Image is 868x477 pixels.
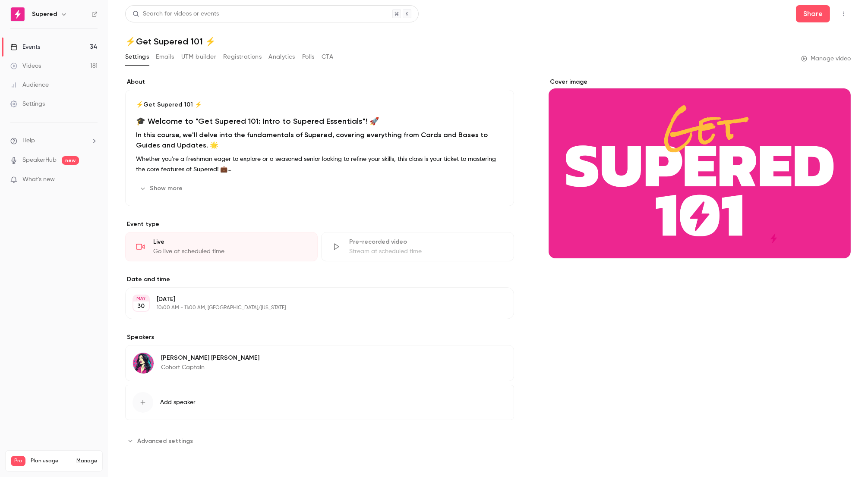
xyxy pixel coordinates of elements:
span: Advanced settings [137,436,193,446]
div: MAY [133,295,149,301]
iframe: Noticeable Trigger [87,176,98,184]
a: Manage [76,458,97,464]
button: UTM builder [181,50,216,64]
p: Event type [125,220,514,229]
div: Audience [10,81,49,89]
label: Date and time [125,275,514,284]
button: Show more [136,182,188,195]
p: [PERSON_NAME] [PERSON_NAME] [161,354,259,362]
button: Advanced settings [125,434,198,448]
label: Speakers [125,333,514,342]
img: Supered [11,7,25,21]
span: Help [22,136,35,145]
button: Add speaker [125,385,514,420]
div: Live [153,238,307,246]
span: Add speaker [160,398,196,407]
div: Videos [10,62,41,70]
p: Whether you're a freshman eager to explore or a seasoned senior looking to refine your skills, th... [136,154,503,175]
label: Cover image [549,78,851,86]
li: help-dropdown-opener [10,136,98,145]
div: Stream at scheduled time [349,247,503,256]
img: Lindsey Smith [133,353,154,373]
span: Plan usage [31,458,71,464]
span: new [62,156,79,165]
div: LiveGo live at scheduled time [125,232,318,261]
div: Pre-recorded video [349,238,503,246]
button: Polls [302,50,315,64]
p: ⚡️Get Supered 101 ⚡️ [136,100,503,109]
a: SpeakerHub [22,156,57,165]
button: CTA [322,50,333,64]
p: 10:00 AM - 11:00 AM, [GEOGRAPHIC_DATA]/[US_STATE] [157,304,468,311]
h2: In this course, we'll delve into the fundamentals of Supered, covering everything from Cards and ... [136,130,503,151]
section: Advanced settings [125,434,514,448]
a: Manage video [801,54,851,63]
span: Pro [11,456,25,466]
div: Search for videos or events [133,9,219,19]
button: Registrations [223,50,262,64]
p: Cohort Captain [161,363,259,372]
h1: ⚡️Get Supered 101 ⚡️ [125,36,851,47]
label: About [125,78,514,86]
h1: 🎓 Welcome to "Get Supered 101: Intro to Supered Essentials"! 🚀 [136,116,503,126]
p: 30 [138,302,145,311]
p: [DATE] [157,295,468,304]
div: Pre-recorded videoStream at scheduled time [321,232,514,261]
span: What's new [22,175,55,184]
div: Go live at scheduled time [153,247,307,256]
div: Settings [10,100,45,108]
button: Share [796,5,830,22]
h6: Supered [32,10,57,19]
section: Cover image [549,78,851,258]
button: Analytics [268,50,295,64]
button: Settings [125,50,149,64]
div: Lindsey Smith[PERSON_NAME] [PERSON_NAME]Cohort Captain [125,345,514,381]
button: Emails [156,50,174,64]
div: Events [10,43,40,51]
